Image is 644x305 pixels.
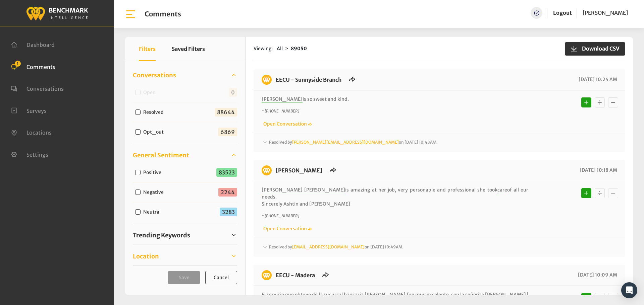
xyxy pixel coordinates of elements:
[11,129,52,135] a: Locations
[11,151,48,157] a: Settings
[135,109,141,115] input: Resolved
[565,42,625,56] button: Download CSV
[291,46,307,52] strong: 89050
[262,121,312,127] a: Open Conversation
[26,5,88,21] img: benchmark
[141,109,169,116] label: Resolved
[15,61,21,67] span: 1
[220,208,237,216] span: 3283
[218,128,237,136] span: 6869
[553,9,572,16] a: Logout
[276,272,315,279] a: EECU - Madera
[26,129,52,136] span: Locations
[135,189,141,195] input: Negative
[141,89,161,96] label: Open
[262,213,299,218] i: ~ [PHONE_NUMBER]
[11,41,55,48] a: Dashboard
[218,188,237,197] span: 2244
[262,96,528,103] p: is so sweet and kind.
[580,291,620,305] div: Basic example
[262,243,617,251] div: Resolved by[EMAIL_ADDRESS][DOMAIN_NAME]on [DATE] 10:49AM.
[11,107,47,113] a: Surveys
[26,42,55,48] span: Dashboard
[135,129,141,135] input: Opt_out
[133,150,237,160] a: General Sentiment
[205,271,237,284] button: Cancel
[26,107,47,114] span: Surveys
[583,7,628,19] a: [PERSON_NAME]
[262,165,272,175] img: benchmark
[141,209,166,216] label: Neutral
[269,244,404,249] span: Resolved by on [DATE] 10:49AM.
[583,9,628,16] span: [PERSON_NAME]
[216,168,237,177] span: 83523
[141,189,169,196] label: Negative
[262,226,312,232] a: Open Conversation
[277,46,283,52] span: All
[577,76,617,82] span: [DATE] 10:24 AM
[125,8,137,20] img: bar
[26,85,64,92] span: Conversations
[254,45,273,52] span: Viewing:
[141,169,167,176] label: Positive
[133,70,237,80] a: Conversations
[272,75,345,85] h6: EECU - Sunnyside Branch
[229,88,237,97] span: 0
[269,140,438,145] span: Resolved by on [DATE] 10:48AM.
[272,270,319,280] h6: EECU - Madera
[215,108,237,117] span: 88644
[133,251,237,261] a: Location
[11,63,55,70] a: Comments 1
[262,186,528,208] p: is amazing at her job, very personable and professional she took of all our needs. Sincerely Asht...
[262,187,345,193] span: [PERSON_NAME] [PERSON_NAME]
[172,37,205,61] button: Saved Filters
[133,230,237,240] a: Trending Keywords
[26,63,55,70] span: Comments
[580,96,620,109] div: Basic example
[141,129,169,136] label: Opt_out
[578,167,617,173] span: [DATE] 10:18 AM
[26,151,48,158] span: Settings
[133,151,189,160] span: General Sentiment
[272,165,326,175] h6: EECU - Perrin
[262,108,299,113] i: ~ [PHONE_NUMBER]
[133,252,159,261] span: Location
[292,244,365,249] a: [EMAIL_ADDRESS][DOMAIN_NAME]
[262,270,272,280] img: benchmark
[135,170,141,175] input: Positive
[553,7,572,19] a: Logout
[576,272,617,278] span: [DATE] 10:09 AM
[262,96,303,102] span: [PERSON_NAME]
[262,75,272,85] img: benchmark
[133,71,176,80] span: Conversations
[292,140,399,145] a: [PERSON_NAME][EMAIL_ADDRESS][DOMAIN_NAME]
[145,10,181,18] h1: Comments
[276,76,341,83] a: EECU - Sunnyside Branch
[135,209,141,215] input: Neutral
[276,167,322,174] a: [PERSON_NAME]
[578,45,620,53] span: Download CSV
[11,85,64,91] a: Conversations
[580,186,620,200] div: Basic example
[262,139,617,147] div: Resolved by[PERSON_NAME][EMAIL_ADDRESS][DOMAIN_NAME]on [DATE] 10:48AM.
[621,282,637,298] div: Open Intercom Messenger
[139,37,156,61] button: Filters
[497,187,507,193] span: care
[133,231,190,240] span: Trending Keywords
